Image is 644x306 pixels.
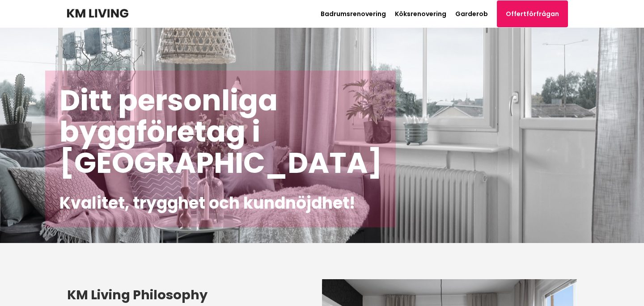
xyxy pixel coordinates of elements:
img: KM Living [67,9,128,18]
a: Köksrenovering [395,9,446,18]
a: Badrumsrenovering [321,9,386,18]
h3: KM Living Philosophy [67,286,300,304]
a: Offertförfrågan [497,0,568,27]
h1: Ditt personliga byggföretag i [GEOGRAPHIC_DATA] [59,85,381,179]
h2: Kvalitet, trygghet och kundnöjdhet! [59,193,381,213]
a: Garderob [455,9,488,18]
